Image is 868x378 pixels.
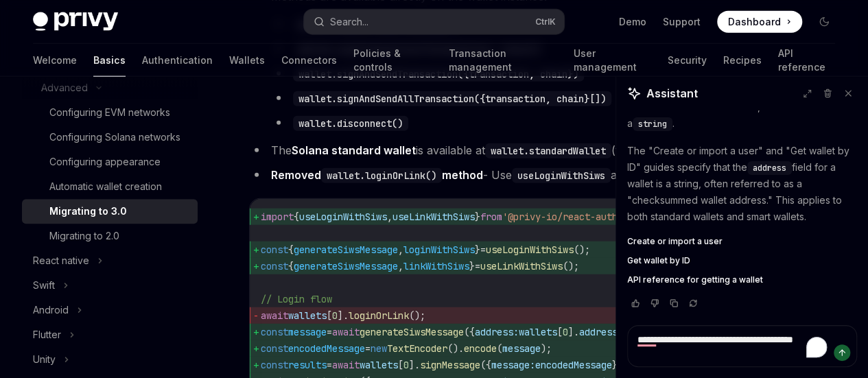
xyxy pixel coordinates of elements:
span: ]. [338,309,349,322]
span: generateSiwsMessage [294,260,398,272]
span: useLinkWithSiws [480,260,563,272]
div: Android [33,302,69,318]
code: wallet.loginOrLink() [321,168,442,183]
span: const [261,244,288,256]
a: Create or import a user [627,236,857,247]
code: wallet.signAndSendAllTransaction({transaction, chain}[]) [293,91,611,106]
span: loginWithSiws [403,244,475,256]
span: (); [574,244,590,256]
span: 0 [563,326,568,338]
span: } [469,260,475,272]
span: import [261,211,294,223]
button: Search...CtrlK [304,10,564,34]
span: string [638,119,667,130]
span: } [475,244,480,256]
a: Transaction management [448,44,556,77]
div: Unity [33,351,56,368]
span: address [579,326,618,338]
span: , [387,211,392,223]
span: = [327,326,332,338]
code: useLoginWithSiws [512,168,611,183]
span: ({ [464,326,475,338]
a: Configuring Solana networks [22,125,198,150]
span: await [332,326,360,338]
span: 0 [332,309,338,322]
a: Welcome [33,44,77,77]
a: Demo [619,15,646,29]
img: dark logo [33,12,118,32]
li: The is available at (for icon/name/etc.) [249,141,843,160]
span: = [475,260,480,272]
a: Solana standard wallet [292,143,416,158]
code: wallet.disconnect() [293,116,408,131]
div: Configuring appearance [49,154,161,170]
span: Create or import a user [627,236,723,247]
span: from [480,211,502,223]
textarea: To enrich screen reader interactions, please activate Accessibility in Grammarly extension settings [627,325,857,367]
a: Recipes [723,44,761,77]
span: linkWithSiws [403,260,469,272]
span: { [294,211,299,223]
span: (); [409,309,425,322]
div: Flutter [33,327,61,343]
span: address: [475,326,519,338]
button: Toggle dark mode [813,11,835,33]
a: Security [667,44,706,77]
span: Dashboard [728,15,781,29]
a: Get wallet by ID [627,255,857,266]
span: message [288,326,327,338]
a: Authentication [142,44,213,77]
span: useLinkWithSiws [392,211,475,223]
div: Automatic wallet creation [49,178,162,195]
span: { [288,244,294,256]
span: await [261,309,288,322]
div: Migrating to 3.0 [49,203,127,220]
a: Configuring EVM networks [22,100,198,125]
p: The "Create or import a user" and "Get wallet by ID" guides specify that the field for a wallet i... [627,143,857,225]
span: generateSiwsMessage [294,244,398,256]
span: const [261,260,288,272]
span: = [480,244,486,256]
a: Automatic wallet creation [22,174,198,199]
span: (); [563,260,579,272]
span: '@privy-io/react-auth' [502,211,623,223]
span: ]. [568,326,579,338]
span: wallets [519,326,557,338]
a: API reference [777,44,835,77]
code: wallet.standardWallet [485,143,611,158]
span: , [398,260,403,272]
a: Policies & controls [353,44,432,77]
span: useLoginWithSiws [486,244,574,256]
a: Dashboard [717,11,802,33]
div: Migrating to 2.0 [49,228,119,244]
span: useLoginWithSiws [299,211,387,223]
span: Get wallet by ID [627,255,690,266]
a: Basics [93,44,126,77]
a: Migrating to 2.0 [22,224,198,248]
div: React native [33,252,89,269]
a: Support [663,15,701,29]
span: address [753,163,786,174]
span: Assistant [646,85,698,102]
span: // Login flow [261,293,332,305]
a: Migrating to 3.0 [22,199,198,224]
span: generateSiwsMessage [360,326,464,338]
span: } [475,211,480,223]
p: Based on the documentation, a wallet address is a . [627,99,857,132]
span: [ [557,326,563,338]
div: Swift [33,277,55,294]
span: API reference for getting a wallet [627,274,763,285]
a: Connectors [281,44,337,77]
a: User management [574,44,651,77]
span: const [261,326,288,338]
li: - Use and instead: [249,165,843,185]
div: Configuring EVM networks [49,104,170,121]
span: , [398,244,403,256]
span: Ctrl K [535,16,556,27]
span: loginOrLink [349,309,409,322]
a: API reference for getting a wallet [627,274,857,285]
span: [ [327,309,332,322]
a: Configuring appearance [22,150,198,174]
span: wallets [288,309,327,322]
strong: Removed method [271,168,483,182]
